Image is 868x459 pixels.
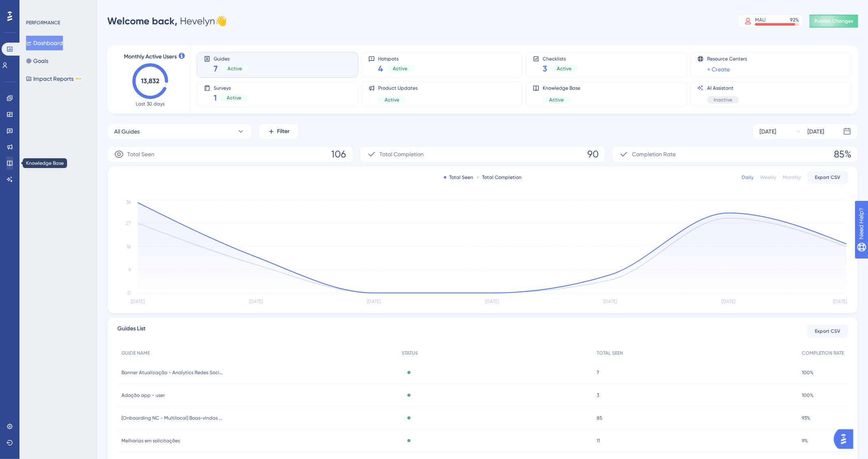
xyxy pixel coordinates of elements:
[783,174,801,181] div: Monthly
[331,148,346,161] span: 106
[802,415,810,421] span: 93%
[834,427,858,451] iframe: UserGuiding AI Assistant Launcher
[128,267,131,273] tspan: 9
[378,63,383,74] span: 4
[26,36,63,50] button: Dashboard
[126,221,131,226] tspan: 27
[815,328,841,334] span: Export CSV
[121,350,150,356] span: GUIDE NAME
[380,149,424,159] span: Total Completion
[107,123,252,140] button: All Guides
[385,97,399,103] span: Active
[258,123,299,140] button: Filter
[121,369,223,376] span: Banner Atualização - Analytics Redes Sociais
[75,77,82,81] div: BETA
[790,17,799,23] div: 92 %
[214,63,218,74] span: 7
[107,15,177,27] span: Welcome back,
[114,127,140,136] span: All Guides
[543,56,578,61] span: Checklists
[121,415,223,421] span: [Onboarding NC - Multilocal] Boas-vindas - Admin/Designer
[393,65,407,72] span: Active
[760,174,776,181] div: Weekly
[26,54,48,68] button: Goals
[136,101,165,107] span: Last 30 days
[249,299,263,305] tspan: [DATE]
[378,85,418,91] span: Product Updates
[802,369,814,376] span: 100%
[755,17,766,23] div: MAU
[802,392,814,399] span: 100%
[810,15,858,28] button: Publish Changes
[26,71,82,86] button: Impact ReportsBETA
[714,97,732,103] span: Inactive
[760,127,776,136] div: [DATE]
[26,19,60,26] div: PERFORMANCE
[632,149,676,159] span: Completion Rate
[597,392,599,399] span: 3
[833,299,847,305] tspan: [DATE]
[214,56,249,61] span: Guides
[742,174,753,181] div: Daily
[402,350,418,356] span: STATUS
[834,148,851,161] span: 85%
[707,65,730,74] a: + Create
[807,325,848,338] button: Export CSV
[126,244,131,250] tspan: 18
[802,350,844,356] span: COMPLETION RATE
[131,299,145,305] tspan: [DATE]
[597,369,599,376] span: 7
[214,92,217,103] span: 1
[126,199,131,205] tspan: 36
[557,65,571,72] span: Active
[707,56,747,62] span: Resource Centers
[19,2,51,12] span: Need Help?
[128,290,131,296] tspan: 0
[141,77,160,85] text: 13,832
[214,85,248,91] span: Surveys
[721,299,735,305] tspan: [DATE]
[597,350,623,356] span: TOTAL SEEN
[227,65,242,72] span: Active
[477,174,522,181] div: Total Completion
[117,324,145,338] span: Guides List
[485,299,499,305] tspan: [DATE]
[378,56,414,61] span: Hotspots
[543,85,580,91] span: Knowledge Base
[444,174,474,181] div: Total Seen
[277,127,290,136] span: Filter
[124,52,177,62] span: Monthly Active Users
[603,299,617,305] tspan: [DATE]
[597,437,600,444] span: 11
[121,437,180,444] span: Melhorias em solicitações
[127,149,154,159] span: Total Seen
[587,148,599,161] span: 90
[597,415,602,421] span: 85
[121,392,165,399] span: Adoção app - user
[807,127,824,136] div: [DATE]
[807,171,848,184] button: Export CSV
[707,85,739,91] span: AI Assistant
[227,95,241,101] span: Active
[367,299,381,305] tspan: [DATE]
[549,97,564,103] span: Active
[543,63,547,74] span: 3
[107,15,227,28] div: Hevelyn 👋
[802,437,808,444] span: 9%
[814,18,853,24] span: Publish Changes
[815,174,841,181] span: Export CSV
